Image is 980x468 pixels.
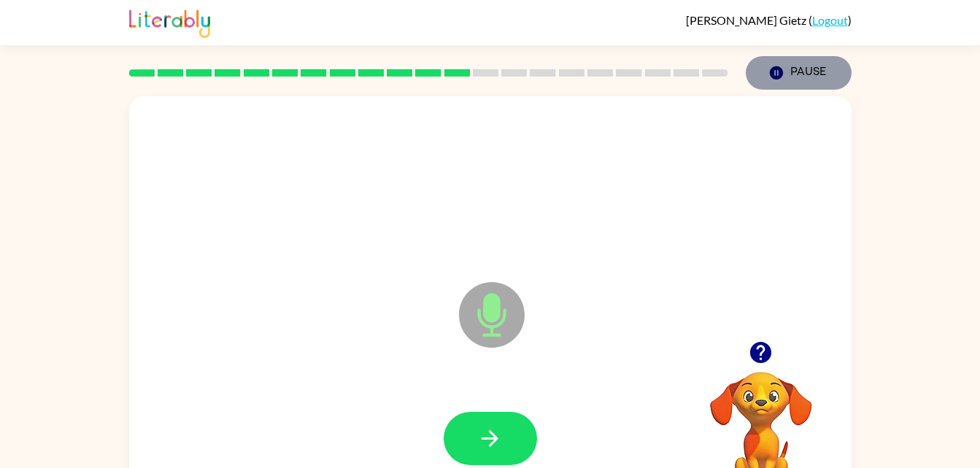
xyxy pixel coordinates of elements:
img: Literably [129,6,210,38]
div: ( ) [686,13,852,27]
button: Pause [746,56,852,90]
a: Logout [812,13,848,27]
span: [PERSON_NAME] Gietz [686,13,809,27]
